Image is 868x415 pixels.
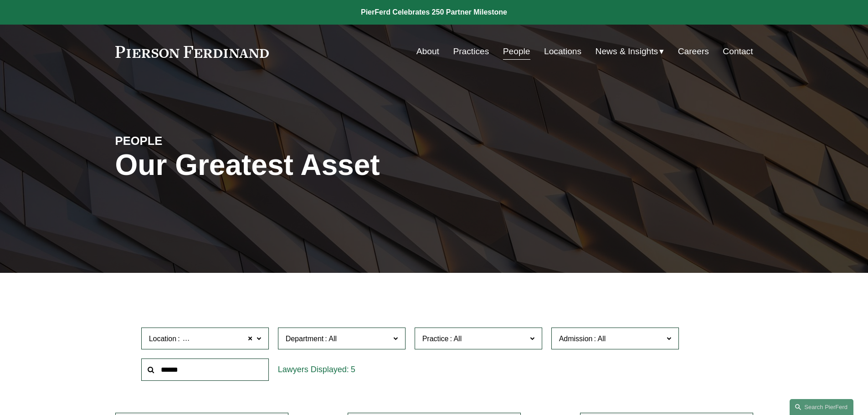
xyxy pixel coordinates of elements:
a: Search this site [790,399,853,415]
span: Admission [559,335,593,343]
span: Department [286,335,324,343]
h4: PEOPLE [115,133,275,148]
span: News & Insights [596,44,658,60]
a: People [503,43,530,60]
span: Location [149,335,177,343]
a: folder dropdown [596,43,664,60]
span: [GEOGRAPHIC_DATA] [181,333,257,345]
a: Locations [544,43,581,60]
span: Practice [422,335,449,343]
span: 5 [351,365,355,374]
a: About [416,43,439,60]
h1: Our Greatest Asset [115,149,540,182]
a: Contact [723,43,753,60]
a: Careers [678,43,709,60]
a: Practices [453,43,489,60]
